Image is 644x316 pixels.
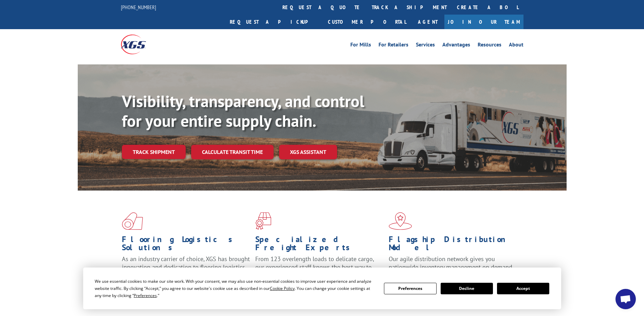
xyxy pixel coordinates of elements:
[444,15,523,29] a: Join Our Team
[615,289,636,309] a: Open chat
[411,15,444,29] a: Agent
[122,91,364,131] b: Visibility, transparency, and control for your entire supply chain.
[416,42,435,50] a: Services
[255,212,271,230] img: xgs-icon-focused-on-flooring-red
[95,278,376,299] div: We use essential cookies to make our site work. With your consent, we may also use non-essential ...
[83,268,561,309] div: Cookie Consent Prompt
[279,145,337,159] a: XGS ASSISTANT
[122,212,143,230] img: xgs-icon-total-supply-chain-intelligence-red
[255,255,384,285] p: From 123 overlength loads to delicate cargo, our experienced staff knows the best way to move you...
[191,145,274,159] a: Calculate transit time
[255,235,384,255] h1: Specialized Freight Experts
[379,42,408,50] a: For Retailers
[441,283,493,294] button: Decline
[389,212,412,230] img: xgs-icon-flagship-distribution-model-red
[478,42,501,50] a: Resources
[509,42,523,50] a: About
[497,283,549,294] button: Accept
[270,285,295,291] span: Cookie Policy
[442,42,470,50] a: Advantages
[323,15,411,29] a: Customer Portal
[122,235,250,255] h1: Flooring Logistics Solutions
[122,145,186,159] a: Track shipment
[350,42,371,50] a: For Mills
[122,255,250,279] span: As an industry carrier of choice, XGS has brought innovation and dedication to flooring logistics...
[389,235,517,255] h1: Flagship Distribution Model
[389,255,514,271] span: Our agile distribution network gives you nationwide inventory management on demand.
[121,4,156,11] a: [PHONE_NUMBER]
[225,15,323,29] a: Request a pickup
[134,293,157,298] span: Preferences
[384,283,436,294] button: Preferences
